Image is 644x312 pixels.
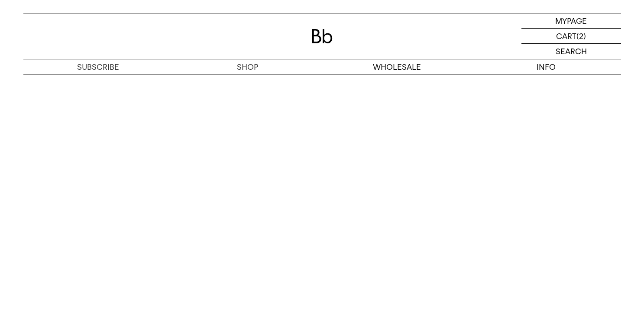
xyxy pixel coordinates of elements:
p: CART [556,29,576,43]
p: (2) [576,29,586,43]
p: MYPAGE [555,13,587,28]
img: 로고 [312,29,333,43]
a: CART (2) [521,29,621,44]
p: INFO [472,59,621,75]
a: MYPAGE [521,13,621,29]
p: WHOLESALE [322,59,472,75]
a: SUBSCRIBE [23,59,173,75]
p: SEARCH [556,44,587,59]
a: SHOP [173,59,322,75]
